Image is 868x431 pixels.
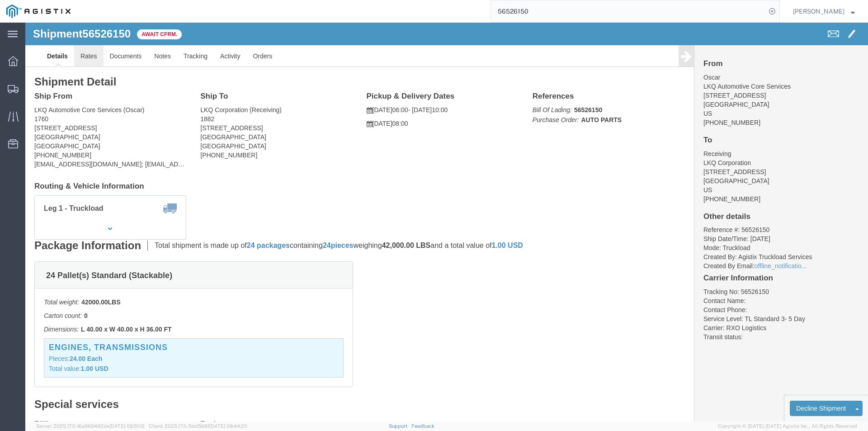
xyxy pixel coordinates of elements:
[389,423,411,429] a: Support
[25,23,868,422] iframe: FS Legacy Container
[718,422,857,430] span: Copyright © [DATE]-[DATE] Agistix Inc., All Rights Reserved
[209,423,247,429] span: [DATE] 08:44:20
[793,6,855,17] button: [PERSON_NAME]
[6,5,71,18] img: logo
[491,0,766,22] input: Search for shipment number, reference number
[149,423,247,429] span: Client: 2025.17.0-5dd568f
[109,423,145,429] span: [DATE] 09:51:12
[793,6,844,16] span: Matt Sweet
[36,423,145,429] span: Server: 2025.17.0-16a969492de
[411,423,434,429] a: Feedback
